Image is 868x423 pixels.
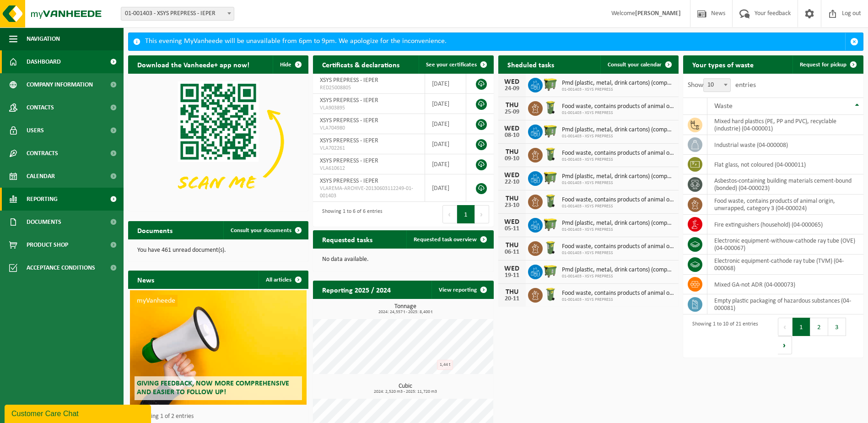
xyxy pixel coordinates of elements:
[543,240,558,255] img: WB-0140-HPE-GN-50
[130,290,307,405] a: myVanheede Giving feedback, now more comprehensive and easier to follow up!
[503,148,521,156] div: THU
[543,217,558,232] img: WB-1100-HPE-GN-50
[137,247,299,254] p: You have 461 unread document(s).
[714,103,733,110] span: Waste
[562,126,674,134] span: Pmd (plastic, metal, drink cartons) (companies)
[442,205,457,223] button: Previous
[137,380,289,396] span: Giving feedback, now more comprehensive and easier to follow up!
[562,274,674,279] span: 01-001403 - XSYS PREPRESS
[137,413,304,420] p: Showing 1 of 2 entries
[810,318,828,336] button: 2
[793,55,863,74] a: Request for pickup
[503,202,521,209] div: 23-10
[562,110,674,116] span: 01-001403 - XSYS PREPRESS
[800,62,846,68] span: Request for pickup
[313,230,382,248] h2: Requested tasks
[562,103,674,110] span: Food waste, contains products of animal origin, unwrapped, category 3
[562,87,674,92] span: 01-001403 - XSYS PREPRESS
[503,132,521,139] div: 08-10
[707,215,863,234] td: fire extinguishers (household) (04-000065)
[543,170,558,185] img: WB-1100-HPE-GN-50
[562,266,674,274] span: Pmd (plastic, metal, drink cartons) (companies)
[503,249,521,255] div: 06-11
[425,94,467,114] td: [DATE]
[562,243,674,250] span: Food waste, contains products of animal origin, unwrapped, category 3
[543,263,558,279] img: WB-1100-HPE-GN-50
[707,195,863,215] td: food waste, contains products of animal origin, unwrapped, category 3 (04-000024)
[562,227,674,233] span: 01-001403 - XSYS PREPRESS
[503,172,521,179] div: WED
[273,55,307,74] button: Hide
[320,145,418,152] span: VLA702261
[121,7,234,21] span: 01-001403 - XSYS PREPRESS - IEPER
[121,7,234,20] span: 01-001403 - XSYS PREPRESS - IEPER
[707,115,863,135] td: mixed hard plastics (PE, PP and PVC), recyclable (industrie) (04-000001)
[27,73,93,96] span: Company information
[543,146,558,162] img: WB-0140-HPE-GN-50
[503,288,521,296] div: THU
[313,55,409,73] h2: Certificats & declarations
[320,165,418,172] span: VLA610612
[707,155,863,174] td: flat glass, not coloured (04-000011)
[503,102,521,109] div: THU
[322,256,484,263] p: No data available.
[707,234,863,255] td: electronic equipment-withouw-cathode ray tube (OVE) (04-000067)
[562,290,674,297] span: Food waste, contains products of animal origin, unwrapped, category 3
[562,157,674,163] span: 01-001403 - XSYS PREPRESS
[635,10,681,17] strong: [PERSON_NAME]
[27,188,58,211] span: Reporting
[419,55,493,74] a: See your certificates
[707,275,863,294] td: mixed GA-not ADR (04-000073)
[562,134,674,139] span: 01-001403 - XSYS PREPRESS
[318,204,383,224] div: Showing 1 to 6 of 6 entries
[320,185,418,200] span: VLAREMA-ARCHIVE-20130603112249-01-001403
[431,281,493,299] a: View reporting
[318,383,493,394] h3: Cubic
[562,180,674,186] span: 01-001403 - XSYS PREPRESS
[543,123,558,139] img: WB-1100-HPE-GN-50
[503,125,521,132] div: WED
[707,255,863,275] td: electronic equipment-cathode ray tube (TVM) (04-000068)
[562,204,674,209] span: 01-001403 - XSYS PREPRESS
[320,137,378,144] span: XSYS PREPRESS - IEPER
[600,55,678,74] a: Consult your calendar
[320,117,378,124] span: XSYS PREPRESS - IEPER
[503,242,521,249] div: THU
[688,317,758,355] div: Showing 1 to 10 of 21 entries
[425,114,467,134] td: [DATE]
[704,79,730,92] span: 10
[707,135,863,155] td: industrial waste (04-000008)
[707,174,863,195] td: asbestos-containing building materials cement-bound (bonded) (04-000023)
[562,220,674,227] span: Pmd (plastic, metal, drink cartons) (companies)
[778,318,793,336] button: Previous
[543,287,558,302] img: WB-0140-HPE-GN-50
[27,119,44,142] span: Users
[562,173,674,180] span: Pmd (plastic, metal, drink cartons) (companies)
[259,271,307,289] a: All articles
[543,100,558,115] img: WB-0140-HPE-GN-50
[280,62,291,68] span: Hide
[503,179,521,185] div: 22-10
[503,195,521,202] div: THU
[425,154,467,174] td: [DATE]
[27,142,58,165] span: Contracts
[318,304,493,315] h3: Tonnage
[425,174,467,202] td: [DATE]
[320,77,378,84] span: XSYS PREPRESS - IEPER
[498,55,563,73] h2: Sheduled tasks
[313,281,400,298] h2: Reporting 2025 / 2024
[320,125,418,132] span: VLA704980
[503,272,521,279] div: 19-11
[27,256,95,279] span: Acceptance conditions
[503,86,521,92] div: 24-09
[27,233,68,256] span: Product Shop
[778,336,792,354] button: Next
[828,318,846,336] button: 3
[231,228,291,233] span: Consult your documents
[703,78,731,92] span: 10
[503,265,521,272] div: WED
[503,109,521,115] div: 25-09
[27,50,61,73] span: Dashboard
[503,296,521,302] div: 20-11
